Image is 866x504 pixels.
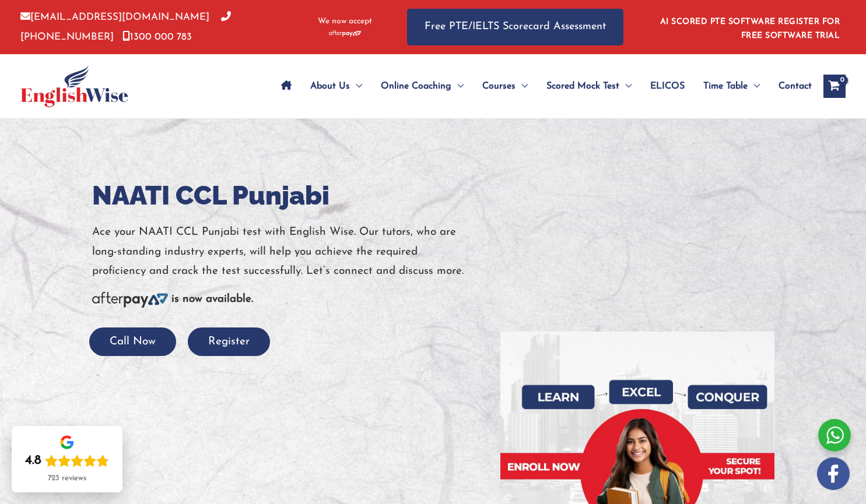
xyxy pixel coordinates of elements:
img: Afterpay-Logo [329,30,361,37]
button: Register [188,327,270,356]
button: Call Now [89,327,176,356]
a: CoursesMenu Toggle [473,66,537,107]
a: Time TableMenu Toggle [694,66,769,107]
div: 723 reviews [48,474,86,483]
aside: Header Widget 1 [653,8,846,46]
span: Online Coaching [381,66,451,107]
a: [EMAIL_ADDRESS][DOMAIN_NAME] [20,12,209,22]
a: Free PTE/IELTS Scorecard Assessment [407,9,623,45]
span: Menu Toggle [350,66,362,107]
a: Scored Mock TestMenu Toggle [537,66,641,107]
span: Scored Mock Test [546,66,619,107]
h1: NAATI CCL Punjabi [92,177,483,214]
span: Contact [779,66,812,107]
img: white-facebook.png [817,457,850,490]
span: Courses [482,66,516,107]
img: cropped-ew-logo [20,65,128,107]
a: Register [188,336,270,347]
a: Call Now [89,336,176,347]
span: Menu Toggle [748,66,760,107]
a: 1300 000 783 [122,32,192,42]
a: Online CoachingMenu Toggle [371,66,473,107]
a: ELICOS [641,66,694,107]
nav: Site Navigation: Main Menu [272,66,812,107]
a: View Shopping Cart, empty [823,75,846,98]
span: We now accept [318,16,372,27]
span: About Us [310,66,350,107]
span: Menu Toggle [619,66,632,107]
div: 4.8 [25,453,41,469]
a: About UsMenu Toggle [301,66,371,107]
div: Rating: 4.8 out of 5 [25,453,109,469]
span: Time Table [703,66,748,107]
a: [PHONE_NUMBER] [20,12,231,41]
b: is now available. [171,294,253,305]
img: Afterpay-Logo [92,292,168,308]
span: Menu Toggle [451,66,464,107]
span: ELICOS [650,66,685,107]
p: Ace your NAATI CCL Punjabi test with English Wise. Our tutors, who are long-standing industry exp... [92,223,483,281]
a: AI SCORED PTE SOFTWARE REGISTER FOR FREE SOFTWARE TRIAL [660,17,840,40]
a: Contact [769,66,812,107]
span: Menu Toggle [516,66,528,107]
